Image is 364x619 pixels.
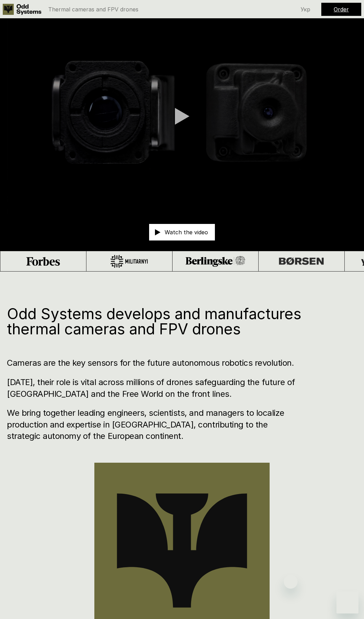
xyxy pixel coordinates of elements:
[334,6,349,13] a: Order
[7,407,302,442] h3: We bring together leading engineers, scientists, and managers to localize production and expertis...
[301,7,310,12] p: Укр
[165,229,208,235] p: Watch the video
[284,575,298,589] iframe: Close message
[7,357,302,369] h3: Cameras are the key sensors for the future autonomous robotics revolution.
[48,7,138,12] p: Thermal cameras and FPV drones
[336,591,358,613] iframe: Button to launch messaging window
[7,306,330,336] h1: Odd Systems develops and manufactures thermal cameras and FPV drones
[7,376,302,400] h3: [DATE], their role is vital across millions of drones safeguarding the future of [GEOGRAPHIC_DATA...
